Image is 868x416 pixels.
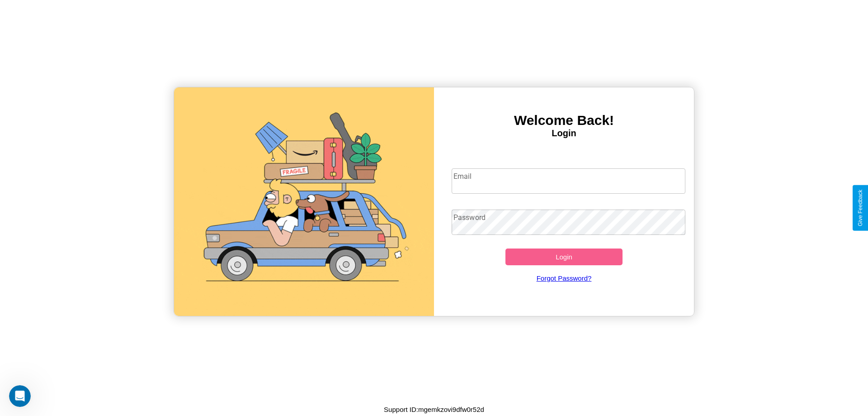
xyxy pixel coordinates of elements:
[9,385,31,407] iframe: Intercom live chat
[384,403,484,416] p: Support ID: mgemkzovi9dfw0r52d
[434,113,694,128] h3: Welcome Back!
[447,265,681,291] a: Forgot Password?
[434,128,694,139] h4: Login
[857,190,863,226] div: Give Feedback
[505,249,623,265] button: Login
[174,87,434,316] img: gif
